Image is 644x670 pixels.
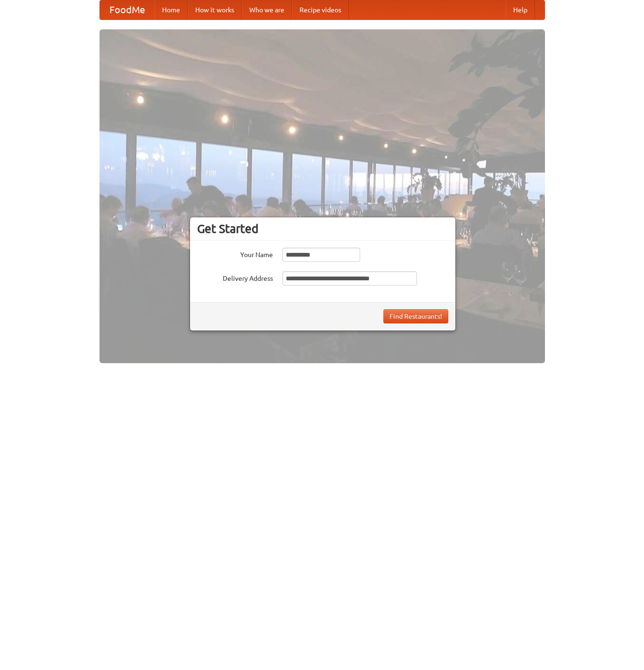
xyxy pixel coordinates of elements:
a: Who we are [242,0,292,19]
a: Recipe videos [292,0,349,19]
a: Help [506,0,535,19]
a: FoodMe [100,0,154,19]
a: Home [154,0,188,19]
label: Your Name [197,248,273,259]
h3: Get Started [197,222,448,236]
button: Find Restaurants! [383,309,448,323]
label: Delivery Address [197,271,273,283]
a: How it works [188,0,242,19]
